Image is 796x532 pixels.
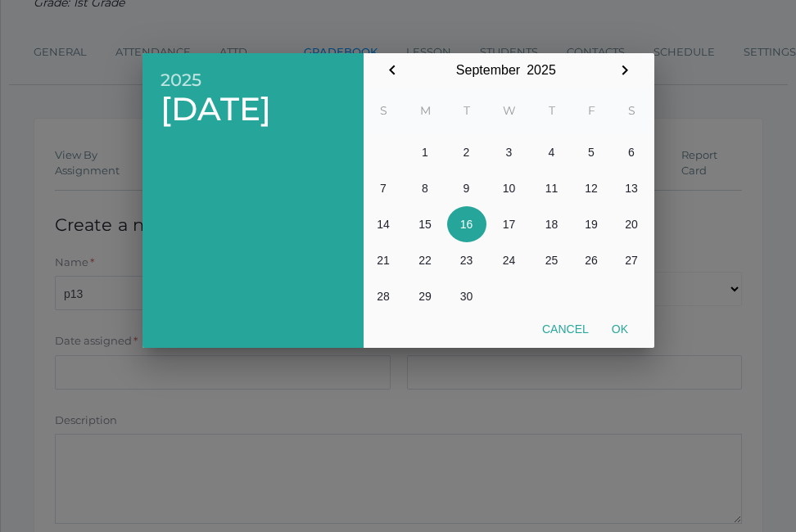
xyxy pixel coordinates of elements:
[161,90,346,128] span: [DATE]
[447,206,486,242] button: 16
[612,242,652,278] button: 27
[364,278,404,314] button: 28
[364,170,404,206] button: 7
[364,206,404,242] button: 14
[364,242,404,278] button: 21
[404,170,447,206] button: 8
[447,170,486,206] button: 9
[532,206,572,242] button: 18
[600,314,640,344] button: Ok
[531,314,600,344] button: Cancel
[486,206,532,242] button: 17
[532,134,572,170] button: 4
[532,170,572,206] button: 11
[486,242,532,278] button: 24
[588,103,595,118] abbr: Friday
[486,170,532,206] button: 10
[572,134,612,170] button: 5
[532,242,572,278] button: 25
[420,103,431,118] abbr: Monday
[612,170,652,206] button: 13
[612,206,652,242] button: 20
[161,70,346,90] span: 2025
[503,103,516,118] abbr: Wednesday
[464,103,470,118] abbr: Tuesday
[572,206,612,242] button: 19
[404,242,447,278] button: 22
[447,242,486,278] button: 23
[628,103,635,118] abbr: Saturday
[486,134,532,170] button: 3
[572,170,612,206] button: 12
[549,103,555,118] abbr: Thursday
[447,134,486,170] button: 2
[380,103,387,118] abbr: Sunday
[447,278,486,314] button: 30
[404,206,447,242] button: 15
[404,278,447,314] button: 29
[572,242,612,278] button: 26
[612,134,652,170] button: 6
[404,134,447,170] button: 1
